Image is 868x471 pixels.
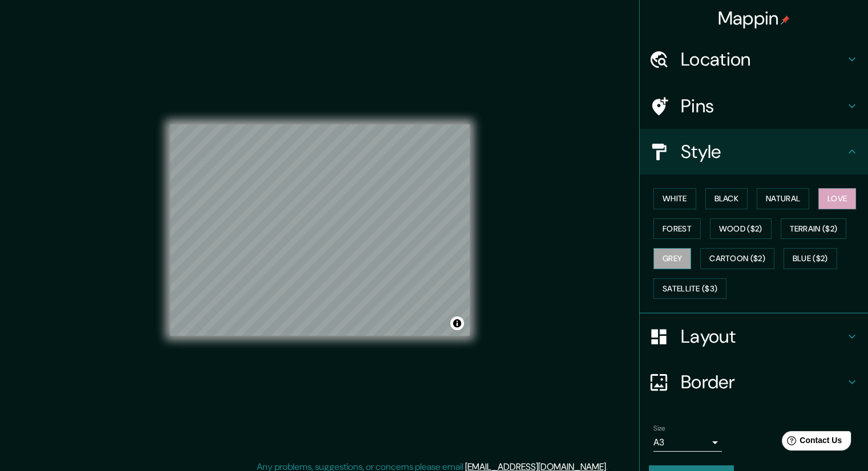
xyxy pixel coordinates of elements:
button: Black [705,188,748,209]
h4: Pins [681,95,845,117]
h4: Mappin [718,7,790,30]
button: Natural [757,188,809,209]
label: Size [653,424,665,433]
button: Cartoon ($2) [700,248,774,269]
div: Pins [640,83,868,129]
button: Toggle attribution [450,316,464,330]
h4: Style [681,140,845,163]
button: Blue ($2) [784,248,837,269]
div: Location [640,36,868,82]
button: White [653,188,696,209]
button: Love [818,188,856,209]
div: Layout [640,314,868,359]
h4: Layout [681,325,845,348]
div: Style [640,129,868,174]
h4: Location [681,48,845,71]
div: Border [640,359,868,405]
button: Wood ($2) [710,218,772,239]
button: Terrain ($2) [781,218,847,239]
img: pin-icon.png [781,15,790,25]
h4: Border [681,371,845,393]
canvas: Map [170,124,470,336]
button: Forest [653,218,701,239]
button: Satellite ($3) [653,278,726,299]
button: Grey [653,248,691,269]
iframe: Help widget launcher [766,427,855,458]
div: A3 [653,433,722,452]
